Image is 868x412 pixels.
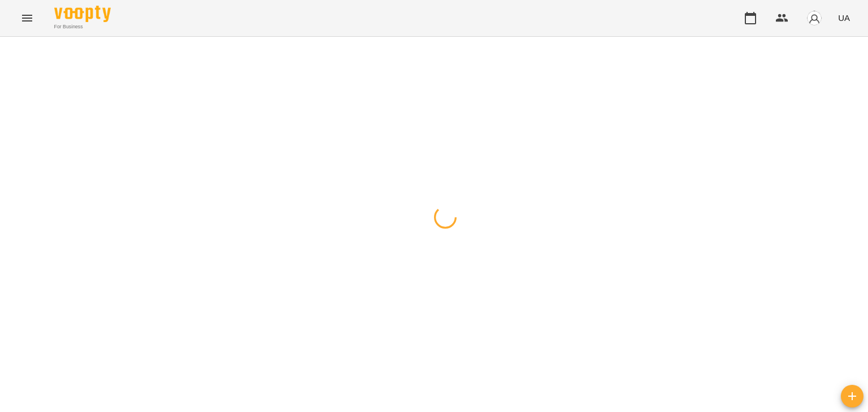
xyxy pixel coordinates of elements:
[54,6,111,22] img: Voopty Logo
[834,7,854,28] button: UA
[806,10,822,26] img: avatar_s.png
[14,5,41,32] button: Menu
[838,12,850,24] span: UA
[54,23,111,31] span: For Business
